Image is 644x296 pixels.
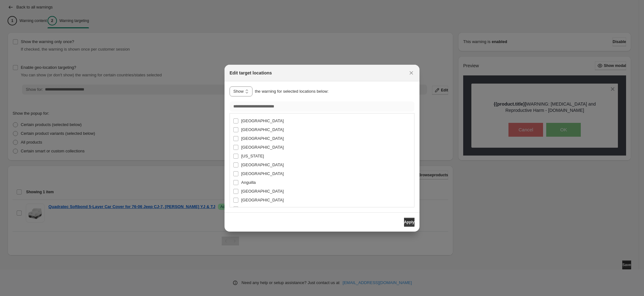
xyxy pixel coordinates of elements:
[241,136,284,141] span: [GEOGRAPHIC_DATA]
[241,145,284,150] span: [GEOGRAPHIC_DATA]
[404,220,414,225] span: Apply
[404,218,414,227] button: Apply
[241,154,264,158] span: [US_STATE]
[255,88,329,95] p: the warning for selected locations below:
[241,162,284,167] span: [GEOGRAPHIC_DATA]
[407,69,416,77] button: Close
[230,70,272,76] h2: Edit target locations
[241,171,284,176] span: [GEOGRAPHIC_DATA]
[241,189,284,194] span: [GEOGRAPHIC_DATA]
[241,118,284,123] span: [GEOGRAPHIC_DATA]
[241,127,284,132] span: [GEOGRAPHIC_DATA]
[241,180,256,185] span: Anguilla
[241,206,284,211] span: [GEOGRAPHIC_DATA]
[241,198,284,202] span: [GEOGRAPHIC_DATA]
